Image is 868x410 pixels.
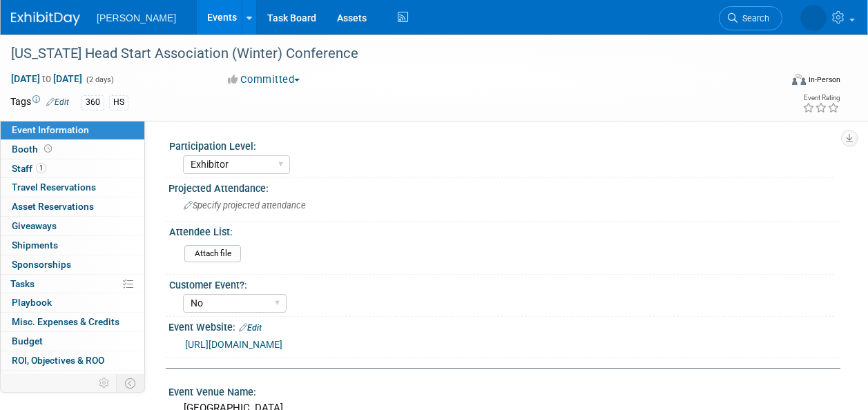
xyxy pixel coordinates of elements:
[1,313,144,331] a: Misc. Expenses & Credits
[85,75,114,84] span: (2 days)
[168,317,840,335] div: Event Website:
[11,12,80,26] img: ExhibitDay
[6,41,769,66] div: [US_STATE] Head Start Association (Winter) Conference
[1,275,144,293] a: Tasks
[36,163,46,173] span: 1
[1,217,144,235] a: Giveaways
[12,297,52,308] span: Playbook
[10,95,69,110] td: Tags
[12,220,57,231] span: Giveaways
[97,12,176,23] span: [PERSON_NAME]
[1,197,144,216] a: Asset Reservations
[184,200,306,211] span: Specify projected attendance
[169,275,834,292] div: Customer Event?:
[12,316,119,327] span: Misc. Expenses & Credits
[185,339,282,350] a: [URL][DOMAIN_NAME]
[223,72,305,87] button: Committed
[46,97,69,107] a: Edit
[1,140,144,159] a: Booth
[12,335,43,346] span: Budget
[1,293,144,312] a: Playbook
[12,355,104,366] span: ROI, Objectives & ROO
[12,124,89,135] span: Event Information
[10,278,35,289] span: Tasks
[1,178,144,197] a: Travel Reservations
[1,255,144,274] a: Sponsorships
[737,13,769,23] span: Search
[800,5,827,31] img: Amber Vincent
[117,374,145,392] td: Toggle Event Tabs
[12,144,55,155] span: Booth
[802,95,840,101] div: Event Rating
[12,374,67,385] span: Attachments
[168,382,840,399] div: Event Venue Name:
[792,74,806,85] img: Format-Inperson.png
[81,95,104,110] div: 360
[720,72,840,92] div: Event Format
[12,163,46,174] span: Staff
[808,75,840,85] div: In-Person
[40,73,53,84] span: to
[1,121,144,139] a: Event Information
[12,240,58,251] span: Shipments
[168,178,840,195] div: Projected Attendance:
[12,201,94,212] span: Asset Reservations
[1,332,144,351] a: Budget
[1,351,144,370] a: ROI, Objectives & ROO
[12,259,71,270] span: Sponsorships
[1,371,144,389] a: Attachments
[169,136,834,153] div: Participation Level:
[239,323,262,333] a: Edit
[93,374,117,392] td: Personalize Event Tab Strip
[41,144,55,154] span: Booth not reserved yet
[1,236,144,255] a: Shipments
[719,6,782,30] a: Search
[169,222,834,239] div: Attendee List:
[109,95,128,110] div: HS
[1,159,144,178] a: Staff1
[10,72,83,85] span: [DATE] [DATE]
[12,182,96,193] span: Travel Reservations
